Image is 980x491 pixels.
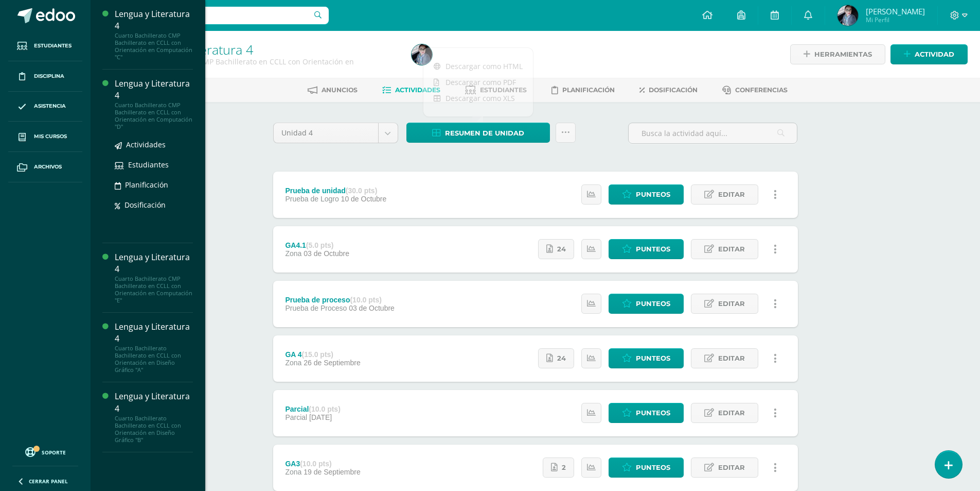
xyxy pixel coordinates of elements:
[115,139,193,150] a: Actividades
[285,460,360,468] div: GA3
[609,458,684,478] a: Punteos
[115,251,193,304] a: Lengua y Literatura 4Cuarto Bachillerato CMP Bachillerato en CCLL con Orientación en Computación "E"
[306,241,334,249] strong: (5.0 pts)
[866,6,925,16] span: [PERSON_NAME]
[34,102,66,110] span: Asistencia
[285,359,301,367] span: Zona
[124,200,166,210] span: Dosificación
[423,90,533,106] a: Descargar como XLS
[8,31,82,61] a: Estudiantes
[115,345,193,374] div: Cuarto Bachillerato Bachillerato en CCLL con Orientación en Diseño Gráfico "A"
[8,92,82,122] a: Asistencia
[285,249,301,258] span: Zona
[130,57,399,76] div: Cuarto Bachillerato CMP Bachillerato en CCLL con Orientación en Computación 'C'
[866,15,925,24] span: Mi Perfil
[125,180,168,190] span: Planificación
[309,405,340,413] strong: (10.0 pts)
[115,199,193,211] a: Dosificación
[285,195,338,203] span: Prueba de Logro
[423,74,533,90] a: Descargar como PDF
[349,304,395,312] span: 03 de Octubre
[609,403,684,423] a: Punteos
[722,82,788,98] a: Conferencias
[285,187,386,195] div: Prueba de unidad
[382,82,440,98] a: Actividades
[308,82,358,98] a: Anuncios
[718,185,745,204] span: Editar
[562,86,615,94] span: Planificación
[423,58,533,74] a: Descargar como HTML
[322,86,358,94] span: Anuncios
[557,240,566,259] span: 24
[34,132,67,141] span: Mis cursos
[115,179,193,191] a: Planificación
[302,350,333,359] strong: (15.0 pts)
[538,348,574,368] a: 24
[115,321,193,374] a: Lengua y Literatura 4Cuarto Bachillerato Bachillerato en CCLL con Orientación en Diseño Gráfico "A"
[629,123,797,143] input: Busca la actividad aquí...
[126,140,166,149] span: Actividades
[34,42,72,50] span: Estudiantes
[341,195,387,203] span: 10 de Octubre
[445,124,524,143] span: Resumen de unidad
[115,78,193,130] a: Lengua y Literatura 4Cuarto Bachillerato CMP Bachillerato en CCLL con Orientación en Computación "D"
[115,391,193,443] a: Lengua y Literatura 4Cuarto Bachillerato Bachillerato en CCLL con Orientación en Diseño Gráfico "B"
[735,86,788,94] span: Conferencias
[890,44,968,64] a: Actividad
[304,249,349,258] span: 03 de Octubre
[115,391,193,414] div: Lengua y Literatura 4
[636,185,670,204] span: Punteos
[551,82,615,98] a: Planificación
[636,403,670,422] span: Punteos
[790,44,885,64] a: Herramientas
[115,78,193,101] div: Lengua y Literatura 4
[8,122,82,152] a: Mis cursos
[115,275,193,304] div: Cuarto Bachillerato CMP Bachillerato en CCLL con Orientación en Computación "E"
[115,8,193,32] div: Lengua y Literatura 4
[34,72,64,80] span: Disciplina
[42,449,66,456] span: Soporte
[8,61,82,92] a: Disciplina
[115,101,193,130] div: Cuarto Bachillerato CMP Bachillerato en CCLL con Orientación en Computación "D"
[115,8,193,61] a: Lengua y Literatura 4Cuarto Bachillerato CMP Bachillerato en CCLL con Orientación en Computación "C"
[649,86,698,94] span: Dosificación
[636,349,670,368] span: Punteos
[718,294,745,313] span: Editar
[350,296,381,304] strong: (10.0 pts)
[718,458,745,477] span: Editar
[300,460,331,468] strong: (10.0 pts)
[636,240,670,259] span: Punteos
[543,458,574,478] a: 2
[115,251,193,275] div: Lengua y Literatura 4
[395,86,440,94] span: Actividades
[609,348,684,368] a: Punteos
[562,458,566,477] span: 2
[130,42,399,57] h1: Lengua y Literatura 4
[814,45,872,64] span: Herramientas
[285,304,347,312] span: Prueba de Proceso
[609,239,684,259] a: Punteos
[538,239,574,259] a: 24
[8,152,82,182] a: Archivos
[115,321,193,345] div: Lengua y Literatura 4
[285,296,394,304] div: Prueba de proceso
[309,413,332,421] span: [DATE]
[97,7,329,24] input: Busca un usuario...
[838,5,858,26] img: 5a1be2d37ab1bca112ba1500486ab773.png
[636,458,670,477] span: Punteos
[115,32,193,61] div: Cuarto Bachillerato CMP Bachillerato en CCLL con Orientación en Computación "C"
[281,123,370,143] span: Unidad 4
[115,159,193,171] a: Estudiantes
[12,445,78,459] a: Soporte
[285,405,340,413] div: Parcial
[285,350,360,359] div: GA 4
[639,82,698,98] a: Dosificación
[115,415,193,444] div: Cuarto Bachillerato Bachillerato en CCLL con Orientación en Diseño Gráfico "B"
[609,294,684,314] a: Punteos
[285,413,307,421] span: Parcial
[718,349,745,368] span: Editar
[636,294,670,313] span: Punteos
[609,184,684,205] a: Punteos
[304,468,361,476] span: 19 de Septiembre
[274,123,398,143] a: Unidad 4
